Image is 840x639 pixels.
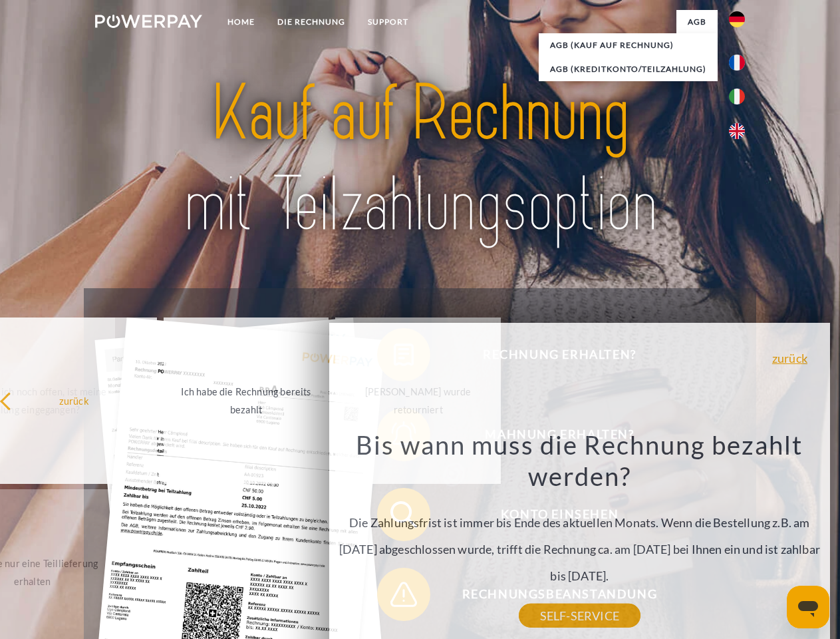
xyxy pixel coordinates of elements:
[337,429,822,493] h3: Bis wann muss die Rechnung bezahlt werden?
[337,429,822,616] div: Die Zahlungsfrist ist immer bis Ende des aktuellen Monats. Wenn die Bestellung z.B. am [DATE] abg...
[216,10,266,34] a: Home
[172,383,321,419] div: Ich habe die Rechnung bereits bezahlt
[729,123,745,139] img: en
[676,10,718,34] a: agb
[772,352,807,364] a: zurück
[127,64,713,255] img: title-powerpay_de.svg
[356,10,420,34] a: SUPPORT
[519,604,640,628] a: SELF-SERVICE
[787,586,829,628] iframe: Schaltfläche zum Öffnen des Messaging-Fensters
[539,33,718,57] a: AGB (Kauf auf Rechnung)
[266,10,356,34] a: DIE RECHNUNG
[95,15,202,28] img: logo-powerpay-white.svg
[729,11,745,27] img: de
[539,57,718,81] a: AGB (Kreditkonto/Teilzahlung)
[729,89,745,105] img: it
[729,55,745,71] img: fr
